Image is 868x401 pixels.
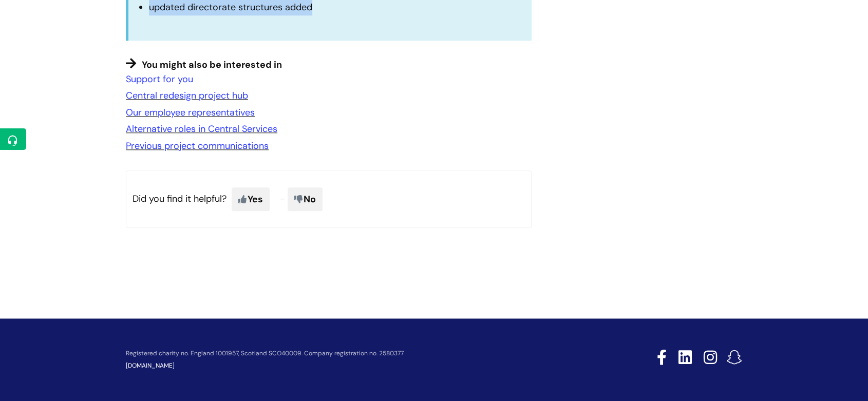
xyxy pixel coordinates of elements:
[126,361,175,370] a: [DOMAIN_NAME]
[142,59,282,71] span: You might also be interested in
[126,73,193,85] a: Support for you
[126,106,255,119] a: Our employee representatives
[126,140,269,152] a: Previous project communications
[288,187,323,211] span: No
[126,89,248,102] a: Central redesign project hub
[126,123,277,135] a: Alternative roles in Central Services
[126,170,532,228] p: Did you find it helpful?
[126,350,584,357] p: Registered charity no. England 1001957, Scotland SCO40009. Company registration no. 2580377
[232,187,270,211] span: Yes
